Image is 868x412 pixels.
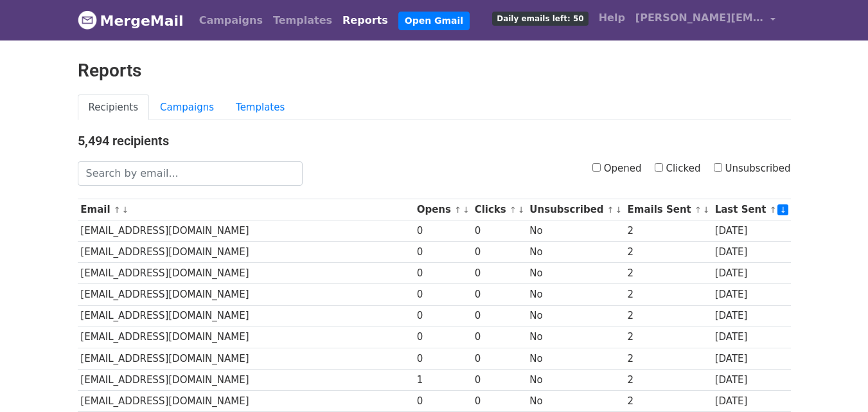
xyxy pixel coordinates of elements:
[695,205,702,215] a: ↑
[770,205,777,215] a: ↑
[463,205,470,215] a: ↓
[472,369,527,390] td: 0
[398,12,470,30] a: Open Gmail
[607,205,614,215] a: ↑
[78,7,184,34] a: MergeMail
[414,220,472,242] td: 0
[78,263,414,284] td: [EMAIL_ADDRESS][DOMAIN_NAME]
[527,220,624,242] td: No
[527,199,624,220] th: Unsubscribed
[714,161,791,176] label: Unsubscribed
[624,390,712,411] td: 2
[527,390,624,411] td: No
[472,390,527,411] td: 0
[414,305,472,327] td: 0
[472,348,527,369] td: 0
[712,199,791,220] th: Last Sent
[472,305,527,327] td: 0
[712,220,791,242] td: [DATE]
[225,94,296,121] a: Templates
[414,348,472,369] td: 0
[527,305,624,327] td: No
[337,8,393,33] a: Reports
[472,327,527,348] td: 0
[78,133,791,148] h4: 5,494 recipients
[655,163,663,172] input: Clicked
[527,348,624,369] td: No
[78,242,414,263] td: [EMAIL_ADDRESS][DOMAIN_NAME]
[78,369,414,390] td: [EMAIL_ADDRESS][DOMAIN_NAME]
[78,220,414,242] td: [EMAIL_ADDRESS][DOMAIN_NAME]
[414,369,472,390] td: 1
[592,163,601,172] input: Opened
[527,369,624,390] td: No
[712,263,791,284] td: [DATE]
[78,348,414,369] td: [EMAIL_ADDRESS][DOMAIN_NAME]
[414,263,472,284] td: 0
[624,284,712,305] td: 2
[78,390,414,411] td: [EMAIL_ADDRESS][DOMAIN_NAME]
[487,5,593,31] a: Daily emails left: 50
[149,94,225,121] a: Campaigns
[624,327,712,348] td: 2
[492,12,588,26] span: Daily emails left: 50
[78,327,414,348] td: [EMAIL_ADDRESS][DOMAIN_NAME]
[194,8,268,33] a: Campaigns
[714,163,722,172] input: Unsubscribed
[712,369,791,390] td: [DATE]
[78,161,303,186] input: Search by email...
[594,5,630,31] a: Help
[616,205,623,215] a: ↓
[624,369,712,390] td: 2
[414,242,472,263] td: 0
[509,205,517,215] a: ↑
[472,220,527,242] td: 0
[78,60,791,82] h2: Reports
[414,284,472,305] td: 0
[624,348,712,369] td: 2
[78,94,150,121] a: Recipients
[624,263,712,284] td: 2
[635,10,764,26] span: [PERSON_NAME][EMAIL_ADDRESS][PERSON_NAME][DOMAIN_NAME]
[414,199,472,220] th: Opens
[777,204,788,215] a: ↓
[122,205,129,215] a: ↓
[78,199,414,220] th: Email
[630,5,781,35] a: [PERSON_NAME][EMAIL_ADDRESS][PERSON_NAME][DOMAIN_NAME]
[414,390,472,411] td: 0
[624,305,712,327] td: 2
[624,199,712,220] th: Emails Sent
[712,327,791,348] td: [DATE]
[527,327,624,348] td: No
[703,205,710,215] a: ↓
[472,263,527,284] td: 0
[712,348,791,369] td: [DATE]
[712,242,791,263] td: [DATE]
[527,284,624,305] td: No
[268,8,337,33] a: Templates
[712,390,791,411] td: [DATE]
[472,199,527,220] th: Clicks
[78,305,414,327] td: [EMAIL_ADDRESS][DOMAIN_NAME]
[414,327,472,348] td: 0
[472,242,527,263] td: 0
[624,220,712,242] td: 2
[78,284,414,305] td: [EMAIL_ADDRESS][DOMAIN_NAME]
[624,242,712,263] td: 2
[592,161,642,176] label: Opened
[655,161,701,176] label: Clicked
[527,263,624,284] td: No
[712,284,791,305] td: [DATE]
[712,305,791,327] td: [DATE]
[472,284,527,305] td: 0
[518,205,525,215] a: ↓
[114,205,121,215] a: ↑
[454,205,461,215] a: ↑
[78,10,97,30] img: MergeMail logo
[527,242,624,263] td: No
